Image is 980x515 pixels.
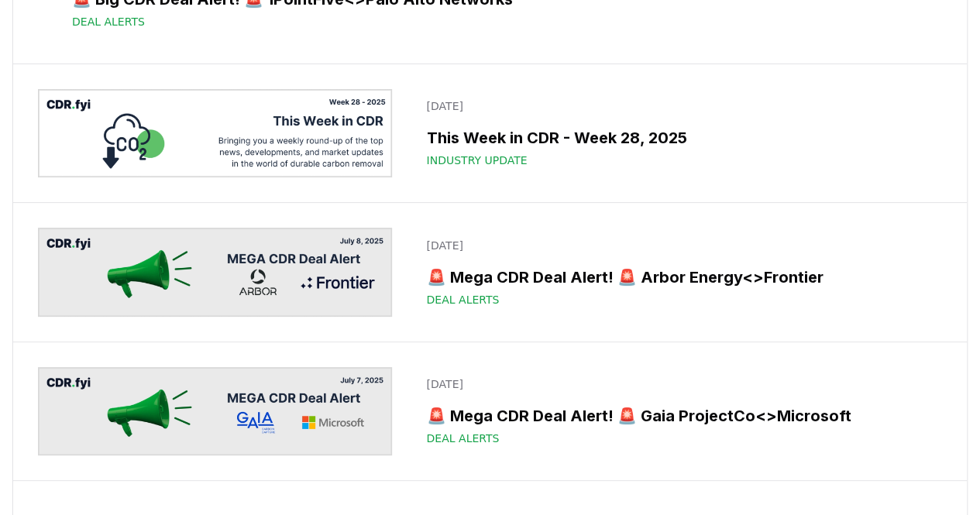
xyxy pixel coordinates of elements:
img: 🚨 Mega CDR Deal Alert! 🚨 Arbor Energy<>Frontier blog post image [38,228,392,316]
img: This Week in CDR - Week 28, 2025 blog post image [38,89,392,177]
p: [DATE] [426,376,933,392]
h3: 🚨 Mega CDR Deal Alert! 🚨 Arbor Energy<>Frontier [426,266,933,289]
h3: This Week in CDR - Week 28, 2025 [426,126,933,149]
h3: 🚨 Mega CDR Deal Alert! 🚨 Gaia ProjectCo<>Microsoft [426,404,933,427]
span: Deal Alerts [426,431,499,446]
p: [DATE] [426,238,933,253]
span: Industry Update [426,153,527,168]
span: Deal Alerts [72,14,145,29]
a: [DATE]🚨 Mega CDR Deal Alert! 🚨 Gaia ProjectCo<>MicrosoftDeal Alerts [417,367,942,455]
span: Deal Alerts [426,292,499,307]
a: [DATE]🚨 Mega CDR Deal Alert! 🚨 Arbor Energy<>FrontierDeal Alerts [417,228,942,317]
img: 🚨 Mega CDR Deal Alert! 🚨 Gaia ProjectCo<>Microsoft blog post image [38,367,392,455]
p: [DATE] [426,98,933,114]
a: [DATE]This Week in CDR - Week 28, 2025Industry Update [417,89,942,177]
